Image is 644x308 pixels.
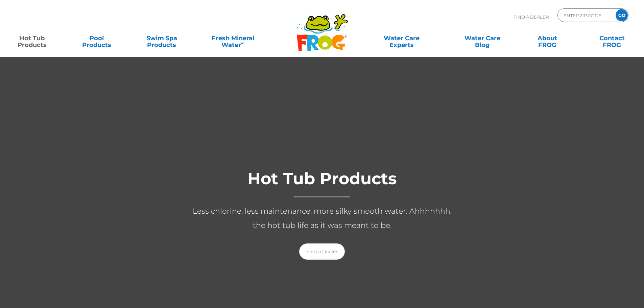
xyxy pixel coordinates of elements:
[587,31,637,45] a: ContactFROG
[137,31,187,45] a: Swim SpaProducts
[241,40,244,46] sup: ∞
[201,31,264,45] a: Fresh MineralWater∞
[187,170,457,197] h1: Hot Tub Products
[361,31,443,45] a: Water CareExperts
[7,31,57,45] a: Hot TubProducts
[72,31,122,45] a: PoolProducts
[299,243,345,260] a: Find a Dealer
[616,9,628,21] input: GO
[563,10,609,20] input: Zip Code Form
[522,31,572,45] a: AboutFROG
[187,204,457,233] p: Less chlorine, less maintenance, more silky smooth water. Ahhhhhhh, the hot tub life as it was me...
[514,8,549,25] p: Find A Dealer
[457,31,507,45] a: Water CareBlog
